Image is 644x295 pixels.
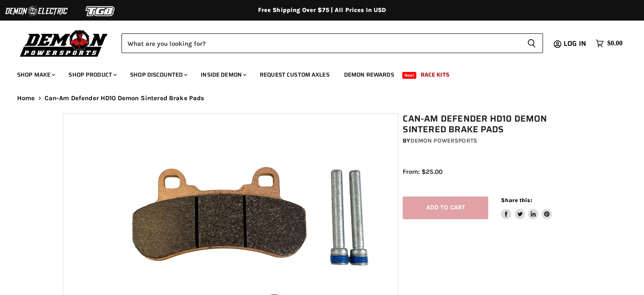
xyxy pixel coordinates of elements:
[410,137,477,144] a: Demon Powersports
[11,66,60,83] a: Shop Make
[403,168,442,176] span: From: $25.00
[520,33,543,53] button: Search
[402,72,417,79] span: New!
[501,197,552,219] aside: Share this:
[62,66,122,83] a: Shop Product
[17,95,35,102] a: Home
[403,136,586,146] div: by
[68,3,133,19] img: TGB Logo 2
[591,37,627,50] a: $0.00
[560,40,591,48] a: Log in
[45,95,205,102] span: Can-Am Defender HD10 Demon Sintered Brake Pads
[501,197,532,203] span: Share this:
[122,33,543,53] form: Product
[403,113,586,135] h1: Can-Am Defender HD10 Demon Sintered Brake Pads
[124,66,193,83] a: Shop Discounted
[194,66,252,83] a: Inside Demon
[607,39,623,48] span: $0.00
[4,3,68,19] img: Demon Electric Logo 2
[253,66,336,83] a: Request Custom Axles
[17,28,111,58] img: Demon Powersports
[414,66,456,83] a: Race Kits
[122,33,520,53] input: Search
[338,66,401,83] a: Demon Rewards
[564,38,586,49] span: Log in
[11,63,620,83] ul: Main menu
